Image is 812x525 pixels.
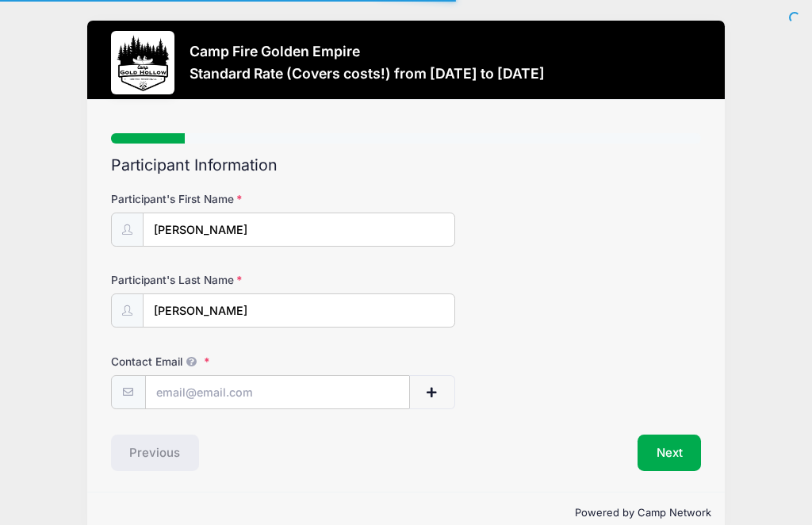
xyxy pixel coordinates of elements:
input: Participant's First Name [143,213,455,247]
h3: Standard Rate (Covers costs!) from [DATE] to [DATE] [190,65,545,82]
p: Powered by Camp Network [101,505,712,521]
label: Participant's First Name [111,191,308,207]
label: Contact Email [111,354,308,370]
button: Next [638,435,702,471]
h3: Camp Fire Golden Empire [190,43,545,59]
input: Participant's Last Name [143,293,455,328]
label: Participant's Last Name [111,272,308,288]
h2: Participant Information [111,156,702,175]
input: email@email.com [145,375,410,409]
